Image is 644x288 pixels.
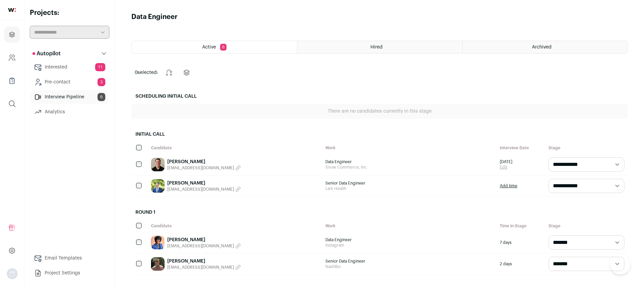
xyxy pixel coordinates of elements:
div: Candidate [148,142,322,154]
h2: Projects: [30,8,109,18]
img: wellfound-shorthand-0d5821cbd27db2630d0214b213865d53afaa358527fdda9d0ea32b1df1b89c2c.svg [8,8,16,12]
button: [EMAIL_ADDRESS][DOMAIN_NAME] [167,243,241,249]
div: Time in Stage [496,220,545,232]
a: Projects [4,26,20,43]
div: Interview Date [496,142,545,154]
span: selected: [135,69,158,76]
span: Data Engineer [325,159,493,165]
h1: Data Engineer [131,12,177,22]
span: NashBio [325,264,493,269]
span: Lark Health [325,186,493,191]
span: [EMAIL_ADDRESS][DOMAIN_NAME] [167,165,234,171]
div: 7 days [496,232,545,253]
span: Senior Data Engineer [325,258,493,264]
div: 2 days [496,253,545,274]
button: Change stage [161,64,177,81]
a: [PERSON_NAME] [167,180,241,187]
a: Add time [500,183,517,189]
img: a6ffad33f932c1e38b3f5b028fff1b84058723ebc68ca2a69417f5026d0f8dcf.jpg [151,158,165,171]
p: Autopilot [33,50,61,58]
span: 11 [95,63,105,71]
button: [EMAIL_ADDRESS][DOMAIN_NAME] [167,265,241,270]
h2: Initial Call [131,127,628,142]
span: Archived [532,45,552,50]
a: Email Templates [30,251,109,265]
span: [EMAIL_ADDRESS][DOMAIN_NAME] [167,187,234,192]
span: [EMAIL_ADDRESS][DOMAIN_NAME] [167,243,234,249]
span: 6 [220,44,227,51]
a: Company and ATS Settings [4,50,20,66]
a: Pre-contact3 [30,75,109,89]
iframe: Help Scout Beacon - Open [610,254,630,274]
span: [EMAIL_ADDRESS][DOMAIN_NAME] [167,265,234,270]
a: Hired [297,41,462,53]
div: Work [322,142,496,154]
a: Interview Pipeline6 [30,90,109,104]
a: Interested11 [30,60,109,74]
div: Stage [545,142,628,154]
div: Stage [545,220,628,232]
a: [PERSON_NAME] [167,158,241,165]
span: Hired [370,45,383,50]
span: Active [202,45,216,50]
div: Candidate [148,220,322,232]
a: Edit [500,165,512,170]
a: Company Lists [4,73,20,89]
span: [DATE] [500,159,512,165]
span: Snow Commerce, Inc [325,165,493,170]
img: dcee24752c18bbbafee74b5e4f21808a9584b7dd2c907887399733efc03037c0 [151,179,165,193]
img: nopic.png [7,268,18,279]
span: 6 [98,93,105,101]
a: Project Settings [30,266,109,280]
img: bb5bf1edcbb3cff816e3b69781132da608e152eaedc70a3568352165a31a88a7 [151,236,165,249]
h2: Scheduling Initial Call [131,89,628,104]
button: Autopilot [30,47,109,60]
span: Data Engineer [325,237,493,243]
div: There are no candidates currently in this stage [131,104,628,119]
span: Senior Data Engineer [325,180,493,186]
button: Open dropdown [7,268,18,279]
h2: Round 1 [131,205,628,220]
a: Analytics [30,105,109,119]
a: [PERSON_NAME] [167,258,241,265]
a: Archived [463,41,627,53]
span: 3 [98,78,105,86]
span: Instagram [325,243,493,248]
button: [EMAIL_ADDRESS][DOMAIN_NAME] [167,165,241,171]
span: 0 [135,70,137,75]
button: [EMAIL_ADDRESS][DOMAIN_NAME] [167,187,241,192]
div: Work [322,220,496,232]
img: ce6f2912e88f2a634c09cddc15ddf0493949e871b3a62cd588cd299cfe2d0f82 [151,257,165,271]
a: [PERSON_NAME] [167,236,241,243]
